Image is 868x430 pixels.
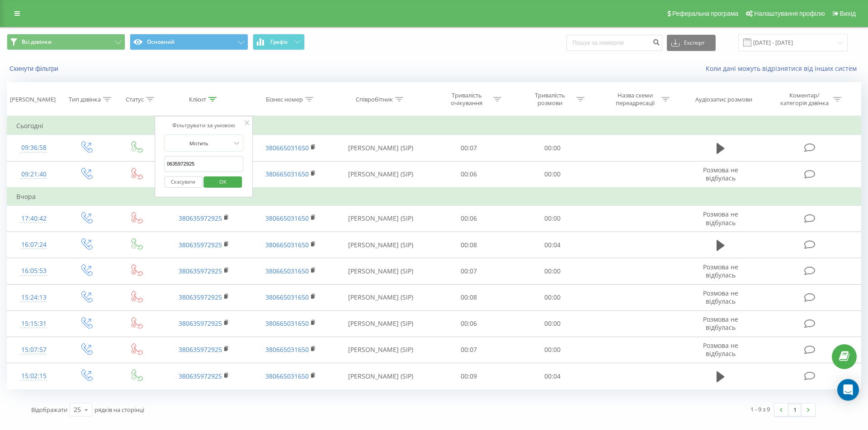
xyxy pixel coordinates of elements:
td: 00:07 [427,135,510,161]
div: 1 - 9 з 9 [750,405,770,414]
td: 00:00 [510,205,594,231]
a: 380635972925 [179,372,222,380]
td: 00:07 [427,258,510,284]
input: Введіть значення [164,156,244,172]
span: Всі дзвінки [22,38,52,46]
div: 15:02:15 [16,367,52,385]
div: Open Intercom Messenger [837,379,859,401]
button: Графік [253,34,305,50]
td: 00:08 [427,284,510,310]
div: 09:36:58 [16,139,52,157]
button: Скасувати [164,176,203,188]
td: [PERSON_NAME] (SIP) [334,284,427,310]
td: 00:04 [510,232,594,258]
span: OK [210,175,236,189]
div: Бізнес номер [266,96,303,103]
td: Вчора [7,188,861,206]
td: 00:06 [427,205,510,231]
span: Відображати [31,406,67,414]
a: 380665031650 [265,143,309,152]
button: OK [204,176,242,188]
div: 16:07:24 [16,236,52,254]
span: Реферальна програма [672,10,739,17]
input: Пошук за номером [566,35,662,51]
td: 00:00 [510,161,594,188]
div: 25 [74,405,81,414]
div: 15:15:31 [16,315,52,333]
a: 380665031650 [265,214,309,222]
td: 00:00 [510,258,594,284]
span: Розмова не відбулась [703,289,738,305]
td: [PERSON_NAME] (SIP) [334,310,427,337]
div: Тип дзвінка [69,96,101,103]
div: [PERSON_NAME] [10,96,56,103]
td: 00:06 [427,161,510,188]
td: 00:00 [510,135,594,161]
td: [PERSON_NAME] (SIP) [334,232,427,258]
td: [PERSON_NAME] (SIP) [334,205,427,231]
span: Розмова не відбулась [703,315,738,332]
div: Клієнт [189,96,206,103]
td: 00:00 [510,337,594,363]
span: Розмова не відбулась [703,263,738,279]
a: 380665031650 [265,170,309,178]
div: Коментар/категорія дзвінка [778,92,831,107]
div: 17:40:42 [16,210,52,227]
div: 15:24:13 [16,289,52,306]
span: рядків на сторінці [94,406,144,414]
a: 380635972925 [179,214,222,222]
td: [PERSON_NAME] (SIP) [334,258,427,284]
button: Всі дзвінки [7,34,125,50]
div: 09:21:40 [16,166,52,183]
span: Розмова не відбулась [703,210,738,227]
td: [PERSON_NAME] (SIP) [334,337,427,363]
td: 00:06 [427,310,510,337]
a: 380665031650 [265,293,309,301]
a: 380665031650 [265,372,309,380]
a: 1 [788,403,802,416]
a: 380665031650 [265,319,309,328]
a: 380665031650 [265,345,309,354]
a: 380635972925 [179,293,222,301]
span: Графік [270,39,288,45]
td: 00:07 [427,337,510,363]
span: Вихід [840,10,856,17]
div: Співробітник [356,96,393,103]
div: 15:07:57 [16,341,52,359]
td: [PERSON_NAME] (SIP) [334,135,427,161]
div: Фільтрувати за умовою [164,121,244,130]
td: Сьогодні [7,117,861,135]
button: Основний [130,34,248,50]
div: Назва схеми переадресації [611,92,659,107]
td: [PERSON_NAME] (SIP) [334,161,427,188]
td: 00:00 [510,284,594,310]
td: 00:00 [510,310,594,337]
div: Тривалість розмови [526,92,574,107]
a: 380635972925 [179,267,222,275]
a: 380635972925 [179,319,222,328]
div: Тривалість очікування [443,92,491,107]
a: 380635972925 [179,345,222,354]
span: Розмова не відбулась [703,341,738,358]
button: Експорт [667,35,716,51]
td: 00:08 [427,232,510,258]
a: Коли дані можуть відрізнятися вiд інших систем [706,64,861,73]
div: Аудіозапис розмови [695,96,752,103]
a: 380635972925 [179,240,222,249]
td: [PERSON_NAME] (SIP) [334,363,427,389]
a: 380665031650 [265,240,309,249]
span: Розмова не відбулась [703,166,738,182]
td: 00:04 [510,363,594,389]
td: 00:09 [427,363,510,389]
span: Налаштування профілю [754,10,825,17]
a: 380665031650 [265,267,309,275]
div: Статус [126,96,144,103]
div: 16:05:53 [16,262,52,280]
button: Скинути фільтри [7,65,63,73]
